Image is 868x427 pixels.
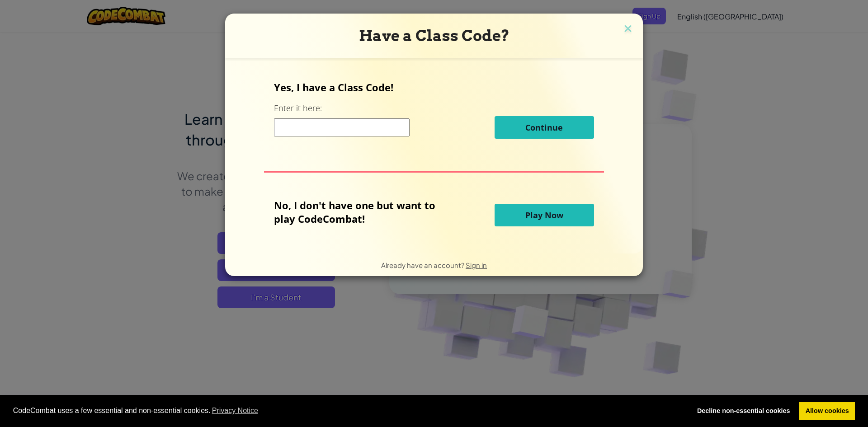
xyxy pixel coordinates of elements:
a: allow cookies [799,402,855,420]
a: deny cookies [691,402,796,420]
button: Continue [495,116,594,139]
span: CodeCombat uses a few essential and non-essential cookies. [13,404,684,418]
img: close icon [622,23,634,36]
a: learn more about cookies [211,404,260,418]
label: Enter it here: [274,103,322,114]
a: Sign in [466,261,487,269]
span: Already have an account? [381,261,466,269]
p: Yes, I have a Class Code! [274,80,594,94]
p: No, I don't have one but want to play CodeCombat! [274,198,449,225]
span: Have a Class Code? [359,27,509,45]
span: Play Now [525,210,563,221]
button: Play Now [495,204,594,226]
span: Continue [525,122,563,133]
